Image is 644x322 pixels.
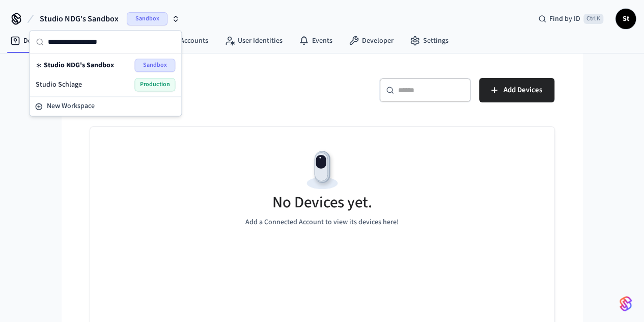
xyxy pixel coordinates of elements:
span: Add Devices [503,84,542,97]
a: User Identities [216,32,291,50]
span: Find by ID [549,14,580,24]
span: Sandbox [127,12,167,25]
button: Add Devices [479,78,554,102]
span: Studio NDG's Sandbox [40,13,119,25]
p: Add a Connected Account to view its devices here! [245,217,399,228]
a: Events [291,32,341,50]
span: New Workspace [47,101,95,112]
button: St [615,9,636,29]
a: Settings [402,32,457,50]
a: Devices [2,32,55,50]
h5: No Devices yet. [272,192,372,213]
span: St [617,10,635,28]
div: Suggestions [30,53,181,96]
button: New Workspace [31,98,180,115]
img: SeamLogoGradient.69752ec5.svg [620,296,632,312]
div: Find by IDCtrl K [530,10,611,28]
h5: Devices [90,78,316,99]
span: Studio Schlage [36,79,82,90]
span: Production [134,78,175,91]
span: Sandbox [134,59,175,72]
a: Developer [341,32,402,50]
span: Studio NDG's Sandbox [44,60,114,70]
span: Ctrl K [583,14,603,24]
img: Devices Empty State [299,147,345,193]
